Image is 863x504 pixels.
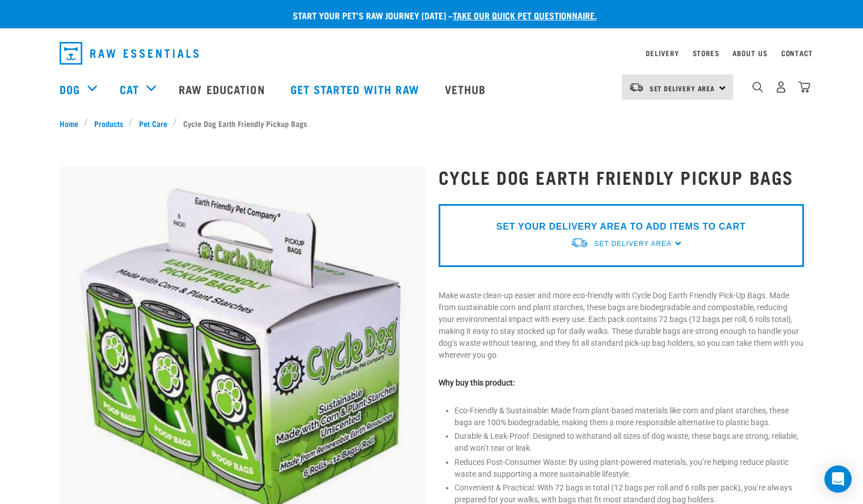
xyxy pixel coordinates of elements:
span: Set Delivery Area [650,86,715,90]
img: van-moving.png [570,237,588,249]
h1: Cycle Dog Earth Friendly Pickup Bags [439,167,804,187]
img: home-icon@2x.png [798,81,810,93]
nav: breadcrumbs [60,117,804,129]
span: Set Delivery Area [594,240,671,248]
img: Raw Essentials Logo [60,42,199,65]
li: Durable & Leak-Proof: Designed to withstand all sizes of dog waste, these bags are strong, reliab... [454,430,804,454]
div: Open Intercom Messenger [824,465,852,493]
a: Dog [60,81,80,98]
a: Raw Education [167,66,279,112]
a: Products [88,117,129,129]
a: About Us [733,51,767,55]
li: Eco-Friendly & Sustainable: Made from plant-based materials like corn and plant starches, these b... [454,405,804,429]
a: Stores [693,51,719,55]
a: Vethub [433,66,500,112]
img: home-icon-1@2x.png [752,82,763,92]
img: user.png [775,81,787,93]
img: van-moving.png [629,82,644,92]
a: Delivery [646,51,679,55]
p: Make waste clean-up easier and more eco-friendly with Cycle Dog Earth Friendly Pick-Up Bags. Made... [439,290,804,361]
nav: dropdown navigation [50,37,813,69]
a: take our quick pet questionnaire. [453,12,597,18]
a: Contact [781,51,813,55]
strong: Why buy this product: [439,378,515,387]
li: Reduces Post-Consumer Waste: By using plant-powered materials, you’re helping reduce plastic wast... [454,456,804,480]
a: Get started with Raw [279,66,433,112]
a: Home [60,117,85,129]
a: Cat [120,81,139,98]
p: SET YOUR DELIVERY AREA TO ADD ITEMS TO CART [496,220,746,234]
a: Pet Care [133,117,173,129]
